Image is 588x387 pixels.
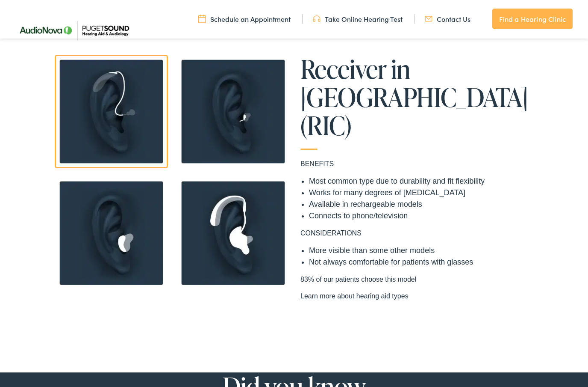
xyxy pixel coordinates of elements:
a: Schedule an Appointment [198,14,291,24]
h1: Receiver in [GEOGRAPHIC_DATA] (RIC) [300,55,531,150]
a: Find a Hearing Clinic [492,9,573,29]
p: BENEFITS [300,159,531,169]
img: utility icon [198,14,206,24]
img: utility icon [313,14,320,24]
li: More visible than some other models [309,245,531,256]
li: Works for many degrees of [MEDICAL_DATA] [309,187,531,199]
a: Take Online Hearing Test [313,14,403,24]
p: CONSIDERATIONS [300,228,531,238]
img: Placement of completely in canal hearing aids in Seattle, WA. [176,55,290,168]
img: Placement of behind the ear hearing aids in Seattle, WA. [176,176,290,290]
li: Connects to phone/television [309,210,531,222]
li: Not always comfortable for patients with glasses [309,256,531,268]
li: Available in rechargeable models [309,199,531,210]
li: Most common type due to durability and fit flexibility [309,176,531,187]
a: Contact Us [425,14,470,24]
a: Learn more about hearing aid types [300,291,531,301]
p: 83% of our patients choose this model [300,274,531,301]
img: Placement of in the ear hearing aids in Seattle, WA. [55,176,168,290]
img: Receiver in canal hearing aids in Seattle, WA. [55,55,168,168]
img: utility icon [425,14,432,24]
